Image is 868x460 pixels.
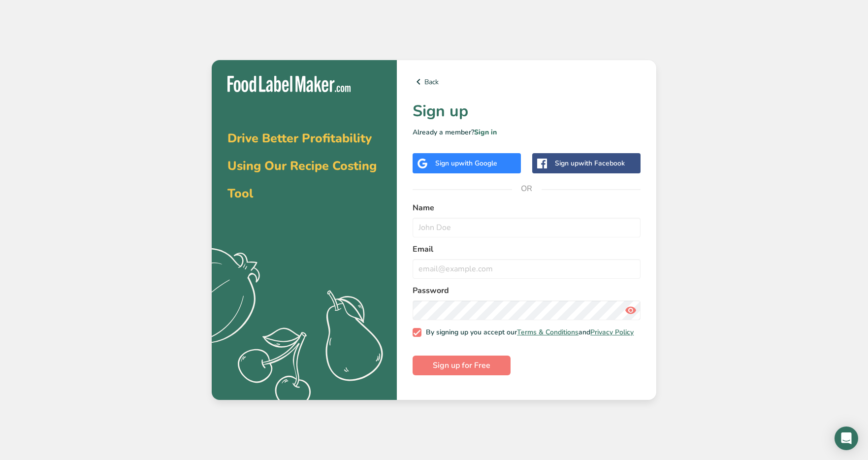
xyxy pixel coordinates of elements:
[590,328,634,337] a: Privacy Policy
[227,130,377,202] span: Drive Better Profitability Using Our Recipe Costing Tool
[413,243,641,255] label: Email
[517,328,579,337] a: Terms & Conditions
[579,159,625,168] span: with Facebook
[413,99,641,123] h1: Sign up
[413,356,511,375] button: Sign up for Free
[413,259,641,279] input: email@example.com
[835,427,858,450] div: Open Intercom Messenger
[512,174,542,203] span: OR
[413,127,641,137] p: Already a member?
[413,285,641,296] label: Password
[433,360,490,371] span: Sign up for Free
[413,202,641,214] label: Name
[413,218,641,237] input: John Doe
[555,158,625,168] div: Sign up
[459,159,497,168] span: with Google
[413,76,641,88] a: Back
[435,158,497,168] div: Sign up
[227,76,351,92] img: Food Label Maker
[421,328,634,337] span: By signing up you accept our and
[474,128,497,137] a: Sign in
